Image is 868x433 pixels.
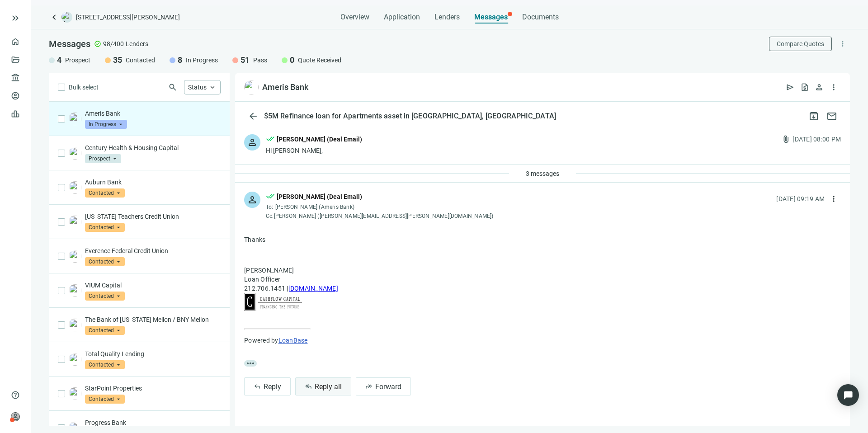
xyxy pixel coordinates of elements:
button: reply_allReply all [295,377,351,395]
span: [STREET_ADDRESS][PERSON_NAME] [76,13,180,22]
span: Bulk select [69,82,99,92]
span: person [247,194,258,205]
div: Cc: [PERSON_NAME] ([PERSON_NAME][EMAIL_ADDRESS][PERSON_NAME][DOMAIN_NAME]) [266,212,494,220]
button: more_vert [826,192,841,206]
p: Auburn Bank [85,178,221,187]
span: help [11,391,20,400]
p: Progress Bank [85,418,221,427]
button: arrow_back [244,107,262,125]
span: Pass [253,56,267,65]
span: archive [808,111,819,122]
div: $5M Refinance loan for Apartments asset in [GEOGRAPHIC_DATA], [GEOGRAPHIC_DATA] [262,112,558,121]
span: Documents [522,13,559,22]
span: arrow_back [248,111,259,122]
span: more_vert [829,194,838,203]
span: account_balance [11,73,17,82]
span: send [786,83,795,92]
button: more_vert [826,80,841,94]
span: Contacted [85,188,125,198]
img: cecb763d-46b8-4b86-807d-384c4d87a776.png [69,113,81,125]
button: keyboard_double_arrow_right [10,13,21,24]
p: VIUM Capital [85,281,221,290]
div: To: [266,203,494,211]
span: 35 [113,55,122,66]
div: [DATE] 08:00 PM [793,134,841,144]
span: Messages [474,13,508,21]
span: In Progress [186,56,218,65]
span: 51 [241,55,250,66]
span: Overview [340,13,369,22]
button: archive [805,107,823,125]
span: request_quote [800,83,809,92]
span: more_vert [829,83,838,92]
p: Everence Federal Credit Union [85,246,221,255]
span: Contacted [85,257,125,266]
a: keyboard_arrow_left [49,12,60,23]
span: Contacted [85,360,125,369]
img: c3c0463e-170e-45d3-9d39-d9bdcabb2d8e [69,147,81,160]
div: [PERSON_NAME] (Deal Email) [277,134,362,144]
span: [PERSON_NAME] (Ameris Bank) [275,204,354,210]
span: Contacted [85,292,125,301]
span: done_all [266,192,275,203]
button: send [783,80,797,94]
span: Quote Received [298,56,341,65]
span: Prospect [85,154,121,163]
span: 8 [178,55,182,66]
span: In Progress [85,120,127,129]
span: Contacted [85,223,125,232]
img: cecb763d-46b8-4b86-807d-384c4d87a776.png [244,80,259,94]
span: Forward [375,382,401,391]
button: Compare Quotes [769,37,832,51]
span: more_vert [839,40,847,48]
img: 54a5b9af-dc62-4778-9efe-dde22a5f50b9 [69,387,81,400]
span: Status [188,84,207,91]
span: mail [826,111,837,122]
img: d981e74d-10ba-40dc-8fa7-7731deba5fc1 [69,216,81,228]
img: aac87969-146a-4106-82b8-837517ef80fb [69,319,81,331]
span: attach_file [782,135,791,144]
button: forwardForward [356,377,411,395]
span: 98/400 [103,39,124,48]
img: af21a96f-905c-4480-8ba3-de4c36d5ddae [69,353,81,366]
span: forward [365,383,373,390]
span: Messages [49,38,90,49]
p: Century Health & Housing Capital [85,143,221,152]
p: The Bank of [US_STATE] Mellon / BNY Mellon [85,315,221,324]
div: [PERSON_NAME] (Deal Email) [277,192,362,202]
button: 3 messages [518,166,567,181]
img: c496fa92-3f65-400a-b200-cf8ffa7ebb85 [69,250,81,263]
div: Ameris Bank [262,82,308,93]
span: reply [254,383,261,390]
span: person [815,83,824,92]
img: df02e67e-99c8-4cb2-b7cc-6400091d50df [69,181,81,194]
button: mail [823,107,841,125]
span: Lenders [126,39,148,48]
span: Contacted [85,395,125,404]
p: StarPoint Properties [85,384,221,393]
div: [DATE] 09:19 AM [776,194,825,204]
span: 3 messages [526,170,559,177]
img: 6ee3760a-6f1b-4357-aff7-af6f64b83111 [69,284,81,297]
span: more_horiz [244,360,257,367]
span: reply_all [305,383,312,390]
button: request_quote [797,80,812,94]
span: Contacted [85,326,125,335]
button: replyReply [244,377,291,395]
span: Contacted [126,56,155,65]
p: Total Quality Lending [85,349,221,358]
span: Compare Quotes [777,40,824,47]
span: Reply [264,382,281,391]
span: check_circle [94,40,101,47]
button: person [812,80,826,94]
span: 0 [290,55,294,66]
div: Open Intercom Messenger [837,384,859,406]
p: Ameris Bank [85,109,221,118]
span: Application [384,13,420,22]
span: keyboard_arrow_up [208,83,217,91]
div: Hi [PERSON_NAME], [266,146,362,155]
span: done_all [266,134,275,146]
button: more_vert [835,37,850,51]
